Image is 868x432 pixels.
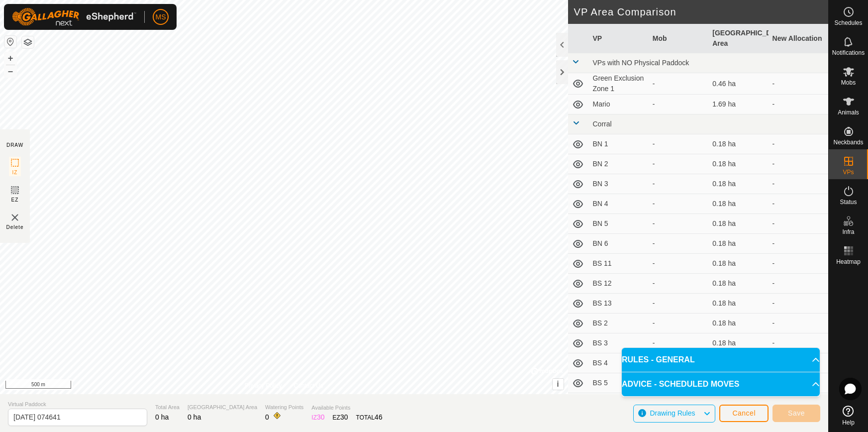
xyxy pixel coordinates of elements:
button: + [4,52,16,64]
td: 0.18 ha [708,214,768,234]
div: - [653,218,704,229]
button: – [4,65,16,77]
td: BN 5 [589,214,649,234]
button: Save [772,405,820,422]
a: Contact Us [293,381,323,390]
td: 0.18 ha [708,274,768,294]
th: Mob [649,24,708,53]
span: Status [840,199,857,205]
td: - [769,254,828,274]
td: BN 4 [589,194,649,214]
span: 46 [375,413,383,421]
td: 0.18 ha [708,134,768,154]
td: - [769,294,828,314]
span: i [557,380,559,388]
span: RULES - GENERAL [622,354,695,366]
span: 30 [317,413,325,421]
td: Green Exclusion Zone 1 [589,73,649,95]
div: - [653,238,704,249]
span: VPs with NO Physical Paddock [593,59,689,67]
span: Mobs [841,80,856,86]
div: - [653,318,704,328]
td: BS 3 [589,333,649,353]
span: Delete [6,223,24,231]
span: VPs [843,169,854,175]
span: 0 ha [188,413,201,421]
span: Neckbands [833,139,863,145]
span: MS [156,12,166,22]
div: - [653,298,704,309]
td: BN 2 [589,154,649,174]
div: - [653,159,704,169]
div: DRAW [6,141,23,149]
td: Mario [589,95,649,114]
img: VP [9,212,21,223]
td: 0.18 ha [708,174,768,194]
div: - [653,278,704,289]
a: Privacy Policy [245,381,282,390]
button: Cancel [719,405,769,422]
span: Corral [593,120,612,128]
div: - [653,139,704,149]
h2: VP Area Comparison [574,6,829,18]
td: 0.46 ha [708,73,768,95]
td: 0.18 ha [708,333,768,353]
span: 30 [340,413,348,421]
span: 0 ha [155,413,169,421]
td: BS 2 [589,314,649,333]
span: Available Points [311,404,382,412]
td: 0.18 ha [708,154,768,174]
span: Drawing Rules [650,409,695,417]
p-accordion-header: RULES - GENERAL [622,348,820,372]
span: Cancel [732,409,756,417]
td: - [769,95,828,114]
p-accordion-header: ADVICE - SCHEDULED MOVES [622,372,820,396]
span: 0 [265,413,269,421]
div: EZ [333,412,348,423]
span: Schedules [834,20,862,26]
button: Reset Map [4,36,16,48]
td: BN 6 [589,234,649,254]
td: - [769,274,828,294]
td: BN 1 [589,134,649,154]
a: Help [829,402,868,430]
span: Notifications [832,50,865,56]
td: BS 6 [589,393,649,413]
td: - [769,73,828,95]
div: IZ [311,412,324,423]
span: Watering Points [265,403,303,412]
div: - [653,199,704,209]
td: - [769,234,828,254]
td: BS 4 [589,353,649,373]
td: 0.18 ha [708,194,768,214]
span: [GEOGRAPHIC_DATA] Area [188,403,257,412]
td: BN 3 [589,174,649,194]
span: ADVICE - SCHEDULED MOVES [622,378,739,390]
td: 0.18 ha [708,294,768,314]
th: VP [589,24,649,53]
td: - [769,314,828,333]
td: - [769,134,828,154]
span: Heatmap [836,259,861,265]
td: 1.69 ha [708,95,768,114]
div: - [653,258,704,269]
span: Help [842,420,855,426]
td: 0.18 ha [708,314,768,333]
img: Gallagher Logo [12,8,136,26]
td: - [769,194,828,214]
span: EZ [11,196,19,204]
button: Map Layers [22,36,34,48]
td: 0.18 ha [708,254,768,274]
span: Save [788,409,805,417]
span: Animals [838,109,859,115]
td: - [769,333,828,353]
td: BS 13 [589,294,649,314]
span: IZ [12,169,18,176]
span: Total Area [155,403,180,412]
td: BS 5 [589,373,649,393]
th: New Allocation [769,24,828,53]
td: BS 12 [589,274,649,294]
span: Virtual Paddock [8,400,147,409]
td: - [769,174,828,194]
div: - [653,79,704,89]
